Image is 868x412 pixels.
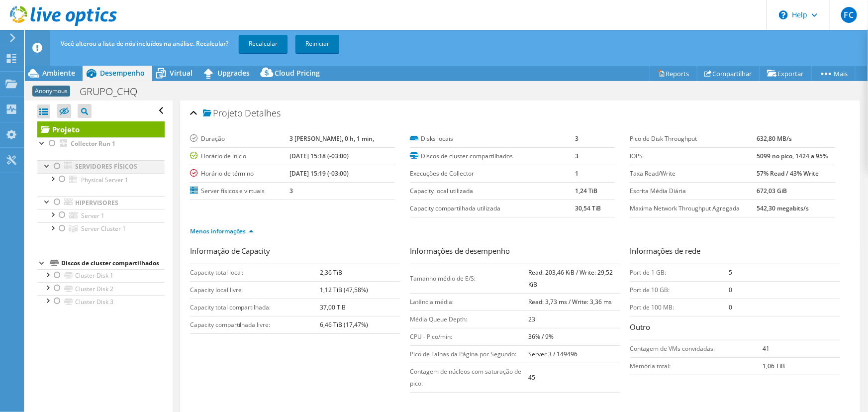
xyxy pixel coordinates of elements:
[760,66,812,81] a: Exportar
[757,204,809,212] b: 542,30 megabits/s
[37,282,165,295] a: Cluster Disk 2
[71,139,115,148] b: Collector Run 1
[320,268,342,277] b: 2,36 TiB
[757,187,787,195] b: 672,03 GiB
[320,303,346,311] b: 37,00 TiB
[630,281,729,299] td: Port de 10 GB:
[32,86,70,97] span: Anonymous
[190,151,290,161] label: Horário de início
[410,134,576,144] label: Disks locais
[190,299,320,316] td: Capacity total compartilhada:
[289,134,374,143] b: 3 [PERSON_NAME], 0 h, 1 min,
[190,264,320,281] td: Capacity total local:
[576,134,579,143] b: 3
[289,152,349,160] b: [DATE] 15:18 (-03:00)
[410,264,528,293] td: Tamanho médio de E/S:
[37,173,165,186] a: Physical Server 1
[190,227,254,235] a: Menos informações
[190,281,320,299] td: Capacity local livre:
[37,137,165,150] a: Collector Run 1
[295,35,339,53] a: Reiniciar
[289,187,293,195] b: 3
[630,299,729,316] td: Port de 100 MB:
[528,350,578,358] b: Server 3 / 149496
[217,68,250,78] span: Upgrades
[37,222,165,235] a: Server Cluster 1
[61,39,228,48] span: Você alterou a lista de nós incluídos na análise. Recalcular?
[811,66,856,81] a: Mais
[528,268,613,289] b: Read: 203,46 KiB / Write: 29,52 KiB
[697,66,760,81] a: Compartilhar
[779,10,788,19] svg: \n
[37,160,165,173] a: Servidores físicos
[576,152,579,160] b: 3
[75,86,153,97] h1: GRUPO_CHQ
[630,245,840,259] h3: Informações de rede
[630,186,757,196] label: Escrita Média Diária
[528,332,554,341] b: 36% / 9%
[37,196,165,209] a: Hipervisores
[630,204,757,213] label: Maxima Network Throughput Agregada
[763,362,785,370] b: 1,06 TiB
[81,211,104,220] span: Server 1
[190,134,290,144] label: Duração
[576,204,601,212] b: 30,54 TiB
[37,295,165,308] a: Cluster Disk 3
[650,66,697,81] a: Reports
[576,169,579,178] b: 1
[275,68,320,78] span: Cloud Pricing
[410,169,576,179] label: Execuções de Collector
[630,264,729,281] td: Port de 1 GB:
[410,245,620,259] h3: Informações de desempenho
[528,298,612,306] b: Read: 3,73 ms / Write: 3,36 ms
[190,316,320,333] td: Capacity compartilhada livre:
[190,186,290,196] label: Server físicos e virtuais
[757,134,792,143] b: 632,80 MB/s
[630,340,763,357] td: Contagem de VMs convidadas:
[410,186,576,196] label: Capacity local utilizada
[81,224,126,233] span: Server Cluster 1
[320,320,368,329] b: 6,46 TiB (17,47%)
[410,363,528,392] td: Contagem de núcleos com saturação de pico:
[757,152,828,160] b: 5099 no pico, 1424 a 95%
[239,35,288,53] a: Recalcular
[289,169,349,178] b: [DATE] 15:19 (-03:00)
[630,134,757,144] label: Pico de Disk Throughput
[81,176,128,184] span: Physical Server 1
[190,169,290,179] label: Horário de término
[100,68,145,78] span: Desempenho
[245,107,281,119] span: Detalhes
[528,315,535,323] b: 23
[37,209,165,222] a: Server 1
[410,328,528,345] td: CPU - Pico/mín:
[410,204,576,213] label: Capacity compartilhada utilizada
[190,245,400,259] h3: Informação de Capacity
[729,268,732,277] b: 5
[37,269,165,282] a: Cluster Disk 1
[630,169,757,179] label: Taxa Read/Write
[576,187,598,195] b: 1,24 TiB
[42,68,75,78] span: Ambiente
[763,344,770,353] b: 41
[630,151,757,161] label: IOPS
[320,286,368,294] b: 1,12 TiB (47,58%)
[410,151,576,161] label: Discos de cluster compartilhados
[630,357,763,375] td: Memória total:
[410,310,528,328] td: Média Queue Depth:
[203,108,243,118] span: Projeto
[410,345,528,363] td: Pico de Falhas da Página por Segundo:
[630,321,840,335] h3: Outro
[757,169,819,178] b: 57% Read / 43% Write
[729,303,732,311] b: 0
[170,68,193,78] span: Virtual
[528,373,535,382] b: 45
[61,257,165,269] div: Discos de cluster compartilhados
[37,121,165,137] a: Projeto
[841,7,857,23] span: FC
[729,286,732,294] b: 0
[410,293,528,310] td: Latência média:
